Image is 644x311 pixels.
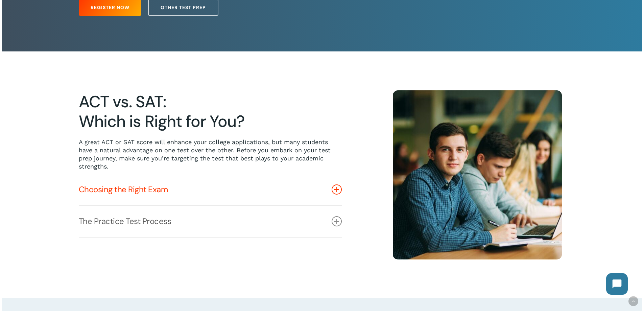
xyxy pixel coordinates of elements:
img: Happy Students 14 [393,90,562,260]
span: Register Now [91,4,129,11]
iframe: Chatbot [599,266,635,302]
p: A great ACT or SAT score will enhance your college applications, but many students have a natural... [79,138,342,171]
h2: ACT vs. SAT: Which is Right for You? [79,92,342,131]
a: The Practice Test Process [79,206,342,237]
a: Choosing the Right Exam [79,174,342,205]
span: Other Test Prep [161,4,206,11]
